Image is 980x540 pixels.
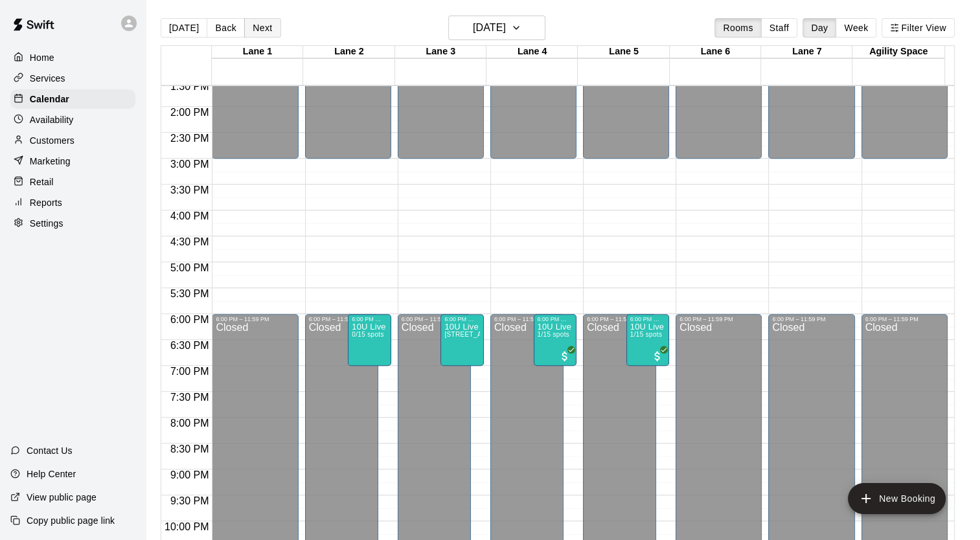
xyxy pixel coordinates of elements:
[30,113,74,126] p: Availability
[167,81,212,92] span: 1:30 PM
[167,314,212,325] span: 6:00 PM
[167,366,212,377] span: 7:00 PM
[309,12,387,163] div: Closed
[558,350,571,363] span: All customers have paid
[10,214,135,233] a: Settings
[207,18,245,38] button: Back
[27,514,115,527] p: Copy public page link
[848,483,946,514] button: add
[865,12,944,163] div: Closed
[167,185,212,196] span: 3:30 PM
[587,12,665,163] div: Closed
[10,193,135,212] a: Reports
[216,12,294,163] div: Closed
[167,340,212,351] span: 6:30 PM
[486,46,578,58] div: Lane 4
[402,12,480,163] div: Closed
[212,46,303,58] div: Lane 1
[630,331,662,338] span: 1/15 spots filled
[167,236,212,247] span: 4:30 PM
[679,316,758,322] div: 6:00 PM – 11:59 PM
[494,316,560,322] div: 6:00 PM – 11:59 PM
[836,18,876,38] button: Week
[27,467,76,480] p: Help Center
[587,316,652,322] div: 6:00 PM – 11:59 PM
[10,172,135,192] a: Retail
[444,316,480,322] div: 6:00 PM – 7:00 PM
[30,217,63,230] p: Settings
[167,495,212,506] span: 9:30 PM
[30,51,54,64] p: Home
[679,12,758,163] div: Closed
[167,133,212,144] span: 2:30 PM
[30,175,54,188] p: Retail
[670,46,761,58] div: Lane 6
[309,316,374,322] div: 6:00 PM – 11:59 PM
[772,316,850,322] div: 6:00 PM – 11:59 PM
[27,491,97,504] p: View public page
[303,46,394,58] div: Lane 2
[161,521,212,532] span: 10:00 PM
[167,262,212,273] span: 5:00 PM
[27,444,73,457] p: Contact Us
[402,316,467,322] div: 6:00 PM – 11:59 PM
[473,19,506,37] h6: [DATE]
[167,444,212,455] span: 8:30 PM
[865,316,944,322] div: 6:00 PM – 11:59 PM
[448,16,545,40] button: [DATE]
[651,350,664,363] span: All customers have paid
[538,331,569,338] span: 1/15 spots filled
[630,316,666,322] div: 6:00 PM – 7:00 PM
[30,196,62,209] p: Reports
[244,18,280,38] button: Next
[10,110,135,129] a: Availability
[30,155,71,168] p: Marketing
[882,18,954,38] button: Filter View
[772,12,850,163] div: Closed
[10,89,135,109] a: Calendar
[538,316,573,322] div: 6:00 PM – 7:00 PM
[167,288,212,299] span: 5:30 PM
[167,210,212,221] span: 4:00 PM
[167,418,212,429] span: 8:00 PM
[395,46,486,58] div: Lane 3
[444,331,512,338] span: [STREET_ADDRESS]
[161,18,207,38] button: [DATE]
[10,48,135,67] a: Home
[852,46,944,58] div: Agility Space
[30,134,74,147] p: Customers
[714,18,761,38] button: Rooms
[348,314,391,366] div: 6:00 PM – 7:00 PM: 10U Live At-Bat Night: Hitter Registration
[167,107,212,118] span: 2:00 PM
[352,331,383,338] span: 0/15 spots filled
[440,314,484,366] div: 6:00 PM – 7:00 PM: 10U Live At-Bat Night: Hitter Registration
[10,131,135,150] a: Customers
[30,93,69,106] p: Calendar
[761,46,852,58] div: Lane 7
[167,469,212,480] span: 9:00 PM
[167,159,212,170] span: 3:00 PM
[803,18,836,38] button: Day
[167,392,212,403] span: 7:30 PM
[352,316,387,322] div: 6:00 PM – 7:00 PM
[578,46,669,58] div: Lane 5
[534,314,577,366] div: 6:00 PM – 7:00 PM: 10U Live At-Bat Night: Pitcher Registration
[30,72,65,85] p: Services
[494,12,573,163] div: Closed
[10,69,135,88] a: Services
[761,18,798,38] button: Staff
[626,314,670,366] div: 6:00 PM – 7:00 PM: 10U Live At-Bat Night: Pitcher Registration
[10,152,135,171] a: Marketing
[216,316,294,322] div: 6:00 PM – 11:59 PM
